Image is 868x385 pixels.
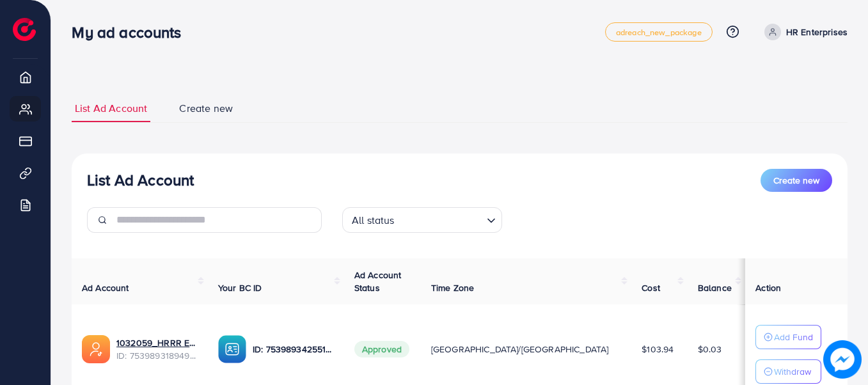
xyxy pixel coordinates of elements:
[13,18,36,41] img: logo
[786,24,848,40] p: HR Enterprises
[82,335,110,363] img: ic-ads-acc.e4c84228.svg
[179,101,233,116] span: Create new
[354,341,409,357] span: Approved
[761,169,832,192] button: Create new
[824,341,862,379] img: image
[642,281,660,294] span: Cost
[755,359,821,384] button: Withdraw
[398,208,482,230] input: Search for option
[354,269,402,294] span: Ad Account Status
[773,174,819,187] span: Create new
[349,211,397,230] span: All status
[774,364,811,379] p: Withdraw
[759,24,848,40] a: HR Enterprises
[75,101,147,116] span: List Ad Account
[698,343,722,356] span: $0.03
[72,23,191,42] h3: My ad accounts
[755,325,821,349] button: Add Fund
[616,28,702,36] span: adreach_new_package
[218,281,262,294] span: Your BC ID
[431,281,474,294] span: Time Zone
[116,336,198,349] a: 1032059_HRRR Enterprises_1755518326723
[218,335,246,363] img: ic-ba-acc.ded83a64.svg
[642,343,674,356] span: $103.94
[82,281,129,294] span: Ad Account
[87,171,194,189] h3: List Ad Account
[116,349,198,362] span: ID: 7539893189495259154
[253,342,334,357] p: ID: 7539893425517559825
[342,207,502,233] div: Search for option
[755,281,781,294] span: Action
[774,329,813,345] p: Add Fund
[605,22,713,42] a: adreach_new_package
[116,336,198,363] div: <span class='underline'>1032059_HRRR Enterprises_1755518326723</span></br>7539893189495259154
[431,343,609,356] span: [GEOGRAPHIC_DATA]/[GEOGRAPHIC_DATA]
[698,281,732,294] span: Balance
